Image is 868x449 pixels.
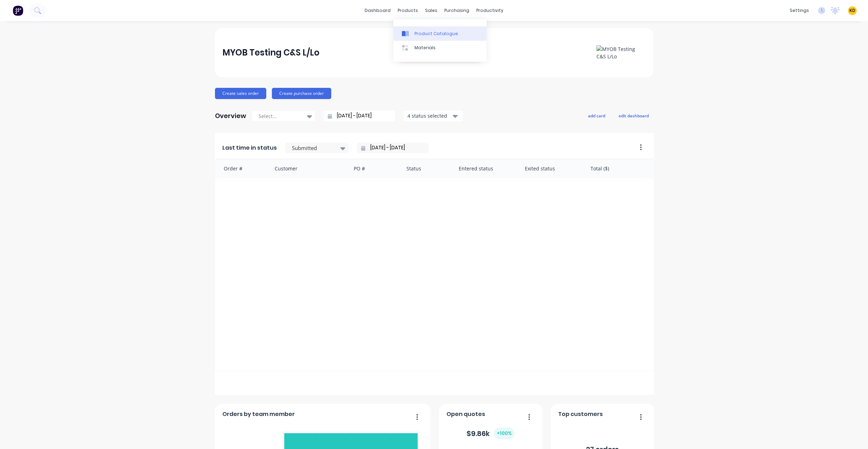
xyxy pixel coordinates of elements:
[393,26,487,40] a: Product Catalogue
[415,45,436,51] div: Materials
[222,410,295,418] span: Orders by team member
[222,46,319,60] div: MYOB Testing C&S L/Lo
[393,41,487,55] a: Materials
[404,111,463,121] button: 4 status selected
[473,5,507,16] div: productivity
[583,111,610,120] button: add card
[361,5,394,16] a: dashboard
[407,112,452,119] div: 4 status selected
[222,144,277,152] span: Last time in status
[583,159,654,178] div: Total ($)
[399,159,452,178] div: Status
[786,5,812,16] div: settings
[518,159,583,178] div: Exited status
[13,5,23,16] img: Factory
[441,5,473,16] div: purchasing
[272,88,331,99] button: Create purchase order
[268,159,347,178] div: Customer
[452,159,517,178] div: Entered status
[558,410,603,418] span: Top customers
[415,31,458,37] div: Product Catalogue
[494,428,515,439] div: + 100 %
[466,428,515,439] div: $ 9.86k
[596,45,646,60] img: MYOB Testing C&S L/Lo
[215,88,266,99] button: Create sales order
[422,5,441,16] div: sales
[394,5,422,16] div: products
[849,7,855,14] span: KD
[215,109,246,123] div: Overview
[365,143,426,153] input: Filter by date
[614,111,653,120] button: edit dashboard
[347,159,399,178] div: PO #
[215,159,268,178] div: Order #
[446,410,485,418] span: Open quotes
